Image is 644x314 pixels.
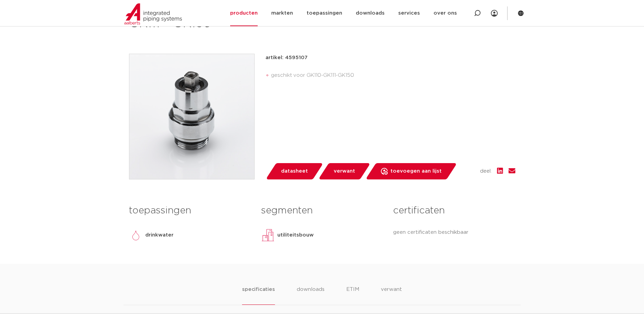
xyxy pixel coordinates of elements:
a: verwant [318,163,370,179]
span: verwant [334,166,355,177]
p: artikel: 4595107 [265,54,308,62]
li: downloads [297,285,325,305]
span: datasheet [281,166,308,177]
img: drinkwater [129,228,143,242]
span: toevoegen aan lijst [390,166,442,177]
h3: toepassingen [129,204,251,217]
li: specificaties [242,285,275,305]
a: datasheet [265,163,323,179]
img: utiliteitsbouw [261,228,275,242]
p: utiliteitsbouw [277,231,314,239]
li: verwant [381,285,402,305]
p: drinkwater [145,231,173,239]
h3: segmenten [261,204,383,217]
img: Product Image for VSH bovendeel voor gevelkraan GK110 - GK111 - GK150 [129,54,254,179]
p: geen certificaten beschikbaar [393,228,515,237]
li: ETIM [346,285,359,305]
li: geschikt voor GK110-GK111-GK150 [271,70,515,81]
h3: certificaten [393,204,515,217]
span: deel: [480,167,492,175]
